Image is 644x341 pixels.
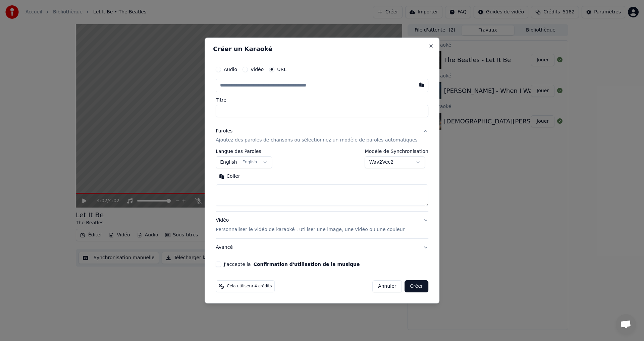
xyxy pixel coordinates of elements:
h2: Créer un Karaoké [213,46,431,52]
button: ParolesAjoutez des paroles de chansons ou sélectionnez un modèle de paroles automatiques [216,122,428,149]
label: Vidéo [251,67,264,72]
button: Coller [216,171,244,182]
label: Langue des Paroles [216,149,272,154]
label: URL [277,67,286,72]
p: Personnaliser le vidéo de karaoké : utiliser une image, une vidéo ou une couleur [216,226,405,233]
p: Ajoutez des paroles de chansons ou sélectionnez un modèle de paroles automatiques [216,137,418,144]
label: Audio [224,67,237,72]
button: Avancé [216,239,428,256]
label: Modèle de Synchronisation [365,149,428,154]
label: J'accepte la [224,262,360,267]
button: J'accepte la [254,262,360,267]
button: VidéoPersonnaliser le vidéo de karaoké : utiliser une image, une vidéo ou une couleur [216,212,428,239]
label: Titre [216,98,428,102]
button: Annuler [372,280,402,292]
div: ParolesAjoutez des paroles de chansons ou sélectionnez un modèle de paroles automatiques [216,149,428,212]
button: Créer [405,280,428,292]
div: Paroles [216,128,232,134]
div: Vidéo [216,217,405,233]
span: Cela utilisera 4 crédits [227,284,272,289]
